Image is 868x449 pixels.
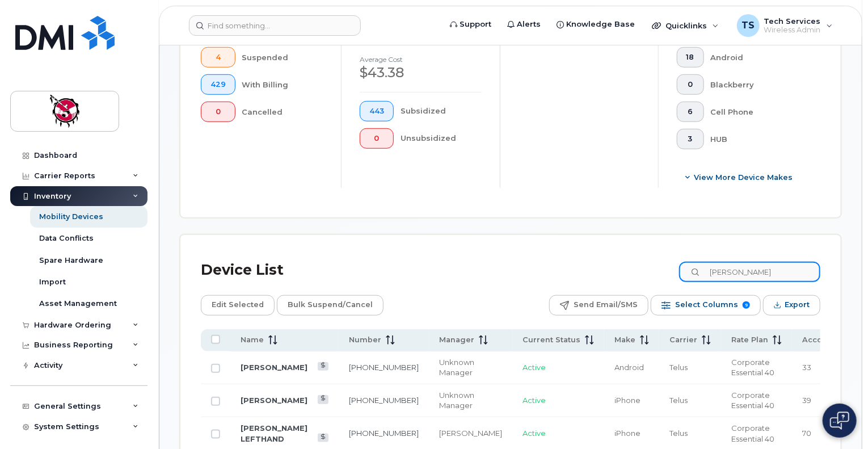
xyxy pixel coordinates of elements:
span: Support [460,19,491,30]
span: Active [523,396,546,405]
div: Device List [201,255,284,285]
span: 18 [686,53,694,62]
div: $43.38 [360,63,481,82]
span: Tech Services [764,16,821,26]
button: 0 [360,128,394,149]
span: Telus [669,363,688,372]
span: 4 [210,53,226,62]
div: With Billing [242,74,323,95]
div: [PERSON_NAME] [439,428,502,439]
span: 6 [686,107,694,116]
span: Telus [669,396,688,405]
a: [PERSON_NAME] [241,363,307,372]
span: Alerts [517,19,541,30]
button: 0 [677,74,704,95]
span: 0 [369,134,384,143]
div: Subsidized [401,101,482,121]
span: View More Device Makes [694,172,793,183]
span: Current Status [523,335,580,345]
a: [PHONE_NUMBER] [349,396,419,405]
span: Make [614,335,635,345]
span: Knowledge Base [566,19,635,30]
a: Knowledge Base [549,13,643,36]
span: 33 [802,363,811,372]
div: Tech Services [729,14,841,37]
h4: Average cost [360,56,481,63]
span: 70 [802,429,811,438]
span: TS [741,19,755,32]
div: HUB [711,129,803,149]
button: 429 [201,74,235,95]
a: Support [442,13,499,36]
a: View Last Bill [318,395,328,404]
span: Rate Plan [731,335,768,345]
div: Cancelled [242,102,323,122]
div: Unknown Manager [439,357,502,378]
span: Send Email/SMS [574,296,638,313]
span: Active [523,429,546,438]
button: Edit Selected [201,295,275,316]
a: [PHONE_NUMBER] [349,429,419,438]
span: Carrier [669,335,697,345]
a: [PERSON_NAME] LEFTHAND [241,423,307,443]
button: View More Device Makes [677,167,802,188]
button: 3 [677,129,704,149]
span: Accounting 1 [802,335,853,345]
span: Bulk Suspend/Cancel [288,296,373,313]
span: 429 [210,80,226,89]
span: Wireless Admin [764,26,821,35]
button: Select Columns 9 [651,295,761,316]
div: Unsubsidized [401,128,482,149]
div: Quicklinks [644,14,727,37]
button: 18 [677,47,704,68]
span: Export [785,296,810,313]
a: [PHONE_NUMBER] [349,363,419,372]
a: View Last Bill [318,362,328,371]
a: Alerts [499,13,549,36]
span: Telus [669,429,688,438]
div: Suspended [242,47,323,68]
span: Number [349,335,381,345]
span: 0 [686,80,694,89]
input: Find something... [189,15,361,36]
div: Blackberry [711,74,803,95]
div: Cell Phone [711,102,803,122]
span: Quicklinks [665,21,707,30]
span: Name [241,335,264,345]
span: iPhone [614,396,641,405]
span: Active [523,363,546,372]
button: 6 [677,102,704,122]
img: Open chat [830,412,849,430]
span: Select Columns [675,296,738,313]
a: View Last Bill [318,434,328,442]
button: Bulk Suspend/Cancel [277,295,384,316]
div: Unknown Manager [439,390,502,411]
span: Corporate Essential 40 [731,391,774,410]
button: 4 [201,47,235,68]
span: 443 [369,107,384,116]
button: 0 [201,102,235,122]
span: Android [614,363,644,372]
span: 39 [802,396,811,405]
span: 9 [743,301,750,309]
span: Edit Selected [212,296,264,313]
button: 443 [360,101,394,121]
span: 3 [686,135,694,144]
span: Corporate Essential 40 [731,358,774,377]
span: Corporate Essential 40 [731,423,774,443]
span: Manager [439,335,474,345]
span: iPhone [614,429,641,438]
input: Search Device List ... [679,262,820,282]
a: [PERSON_NAME] [241,396,307,405]
span: 0 [210,107,226,116]
button: Send Email/SMS [549,295,648,316]
div: Android [711,47,803,68]
button: Export [763,295,820,316]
